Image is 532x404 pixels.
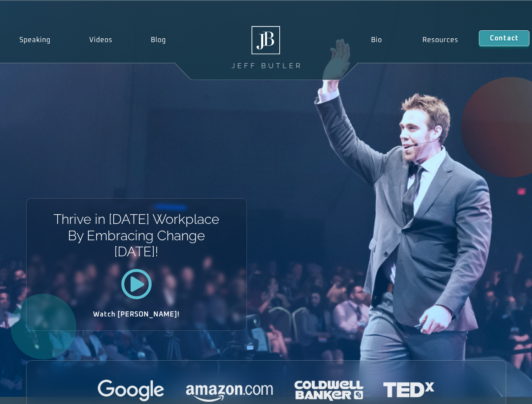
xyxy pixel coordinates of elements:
a: Videos [70,30,132,50]
a: Contact [479,30,529,46]
h1: Thrive in [DATE] Workplace By Embracing Change [DATE]! [53,211,220,260]
span: Contact [490,35,519,42]
a: Blog [131,30,185,50]
nav: Menu [350,30,479,50]
h2: Watch [PERSON_NAME]! [56,311,217,318]
a: Resources [402,30,479,50]
a: Bio [350,30,402,50]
